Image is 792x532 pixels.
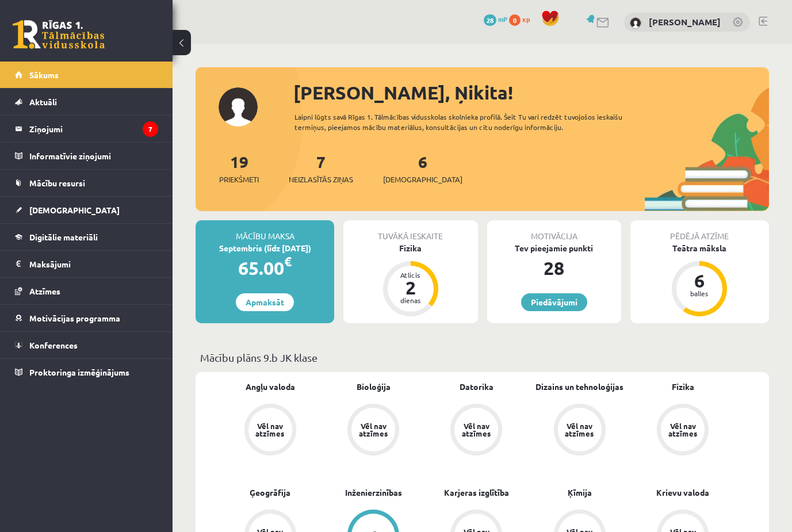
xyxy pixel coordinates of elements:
[343,242,477,318] a: Fizika Atlicis 2 dienas
[29,340,78,350] span: Konferences
[219,151,259,185] a: 19Priekšmeti
[383,151,462,185] a: 6[DEMOGRAPHIC_DATA]
[15,116,158,142] a: Ziņojumi7
[254,422,286,437] div: Vēl nav atzīmes
[487,242,621,254] div: Tev pieejamie punkti
[357,422,389,437] div: Vēl nav atzīmes
[343,242,477,254] div: Fizika
[682,290,717,297] div: balles
[649,16,721,28] a: [PERSON_NAME]
[460,381,493,393] a: Datorika
[393,278,428,297] div: 2
[487,220,621,242] div: Motivācija
[15,332,158,358] a: Konferences
[29,97,57,107] span: Aktuāli
[196,242,334,254] div: Septembris (līdz [DATE])
[294,112,638,132] div: Laipni lūgts savā Rīgas 1. Tālmācības vidusskolas skolnieka profilā. Šeit Tu vari redzēt tuvojošo...
[322,404,424,458] a: Vēl nav atzīmes
[29,178,85,188] span: Mācību resursi
[345,487,402,499] a: Inženierzinības
[29,70,59,80] span: Sākums
[498,14,507,24] span: mP
[15,143,158,169] a: Informatīvie ziņojumi
[630,17,641,29] img: Ņikita Morozovs
[13,20,105,49] a: Rīgas 1. Tālmācības vidusskola
[29,313,120,323] span: Motivācijas programma
[219,404,322,458] a: Vēl nav atzīmes
[630,220,769,242] div: Pēdējā atzīme
[196,220,334,242] div: Mācību maksa
[293,79,769,106] div: [PERSON_NAME], Ņikita!
[682,271,717,290] div: 6
[444,487,509,499] a: Karjeras izglītība
[568,487,592,499] a: Ķīmija
[15,251,158,277] a: Maksājumi
[393,271,428,278] div: Atlicis
[487,254,621,282] div: 28
[509,14,535,24] a: 0 xp
[425,404,528,458] a: Vēl nav atzīmes
[656,487,709,499] a: Krievu valoda
[15,62,158,88] a: Sākums
[15,170,158,196] a: Mācību resursi
[484,14,507,24] a: 28 mP
[672,381,694,393] a: Fizika
[632,404,734,458] a: Vēl nav atzīmes
[143,121,158,137] i: 7
[15,89,158,115] a: Aktuāli
[29,143,158,169] legend: Informatīvie ziņojumi
[521,293,587,311] a: Piedāvājumi
[630,242,769,318] a: Teātra māksla 6 balles
[383,174,462,185] span: [DEMOGRAPHIC_DATA]
[29,232,98,242] span: Digitālie materiāli
[15,359,158,385] a: Proktoringa izmēģinājums
[484,14,496,26] span: 28
[250,487,290,499] a: Ģeogrāfija
[460,422,492,437] div: Vēl nav atzīmes
[29,205,120,215] span: [DEMOGRAPHIC_DATA]
[236,293,294,311] a: Apmaksāt
[15,224,158,250] a: Digitālie materiāli
[284,253,292,270] span: €
[535,381,623,393] a: Dizains un tehnoloģijas
[393,297,428,304] div: dienas
[29,367,129,377] span: Proktoringa izmēģinājums
[509,14,521,26] span: 0
[29,286,60,296] span: Atzīmes
[289,174,353,185] span: Neizlasītās ziņas
[564,422,596,437] div: Vēl nav atzīmes
[15,197,158,223] a: [DEMOGRAPHIC_DATA]
[630,242,769,254] div: Teātra māksla
[528,404,631,458] a: Vēl nav atzīmes
[289,151,353,185] a: 7Neizlasītās ziņas
[219,174,259,185] span: Priekšmeti
[15,305,158,331] a: Motivācijas programma
[246,381,295,393] a: Angļu valoda
[200,350,764,365] p: Mācību plāns 9.b JK klase
[343,220,477,242] div: Tuvākā ieskaite
[667,422,699,437] div: Vēl nav atzīmes
[15,278,158,304] a: Atzīmes
[357,381,391,393] a: Bioloģija
[522,14,530,24] span: xp
[29,116,158,142] legend: Ziņojumi
[196,254,334,282] div: 65.00
[29,251,158,277] legend: Maksājumi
